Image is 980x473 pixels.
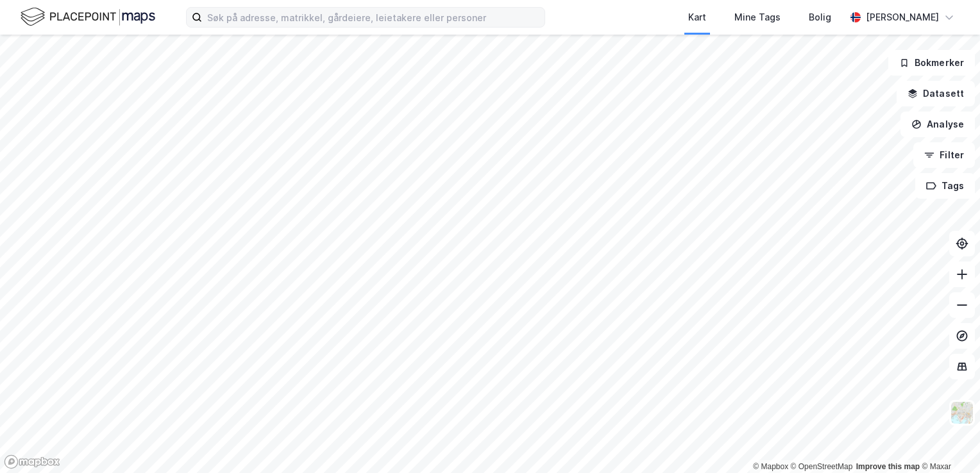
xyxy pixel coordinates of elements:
button: Datasett [897,81,975,106]
iframe: Chat Widget [916,411,980,473]
button: Analyse [900,112,975,137]
a: Mapbox homepage [4,454,60,469]
button: Bokmerker [888,50,975,76]
a: OpenStreetMap [791,462,853,471]
div: Bolig [809,10,831,25]
div: Kart [688,10,706,25]
img: Z [950,401,974,425]
input: Søk på adresse, matrikkel, gårdeiere, leietakere eller personer [202,8,545,27]
a: Improve this map [856,462,920,471]
div: [PERSON_NAME] [866,10,939,25]
div: Mine Tags [734,10,781,25]
button: Filter [913,142,975,168]
img: logo.f888ab2527a4732fd821a326f86c7f29.svg [21,6,155,28]
a: Mapbox [753,462,788,471]
button: Tags [915,173,975,199]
